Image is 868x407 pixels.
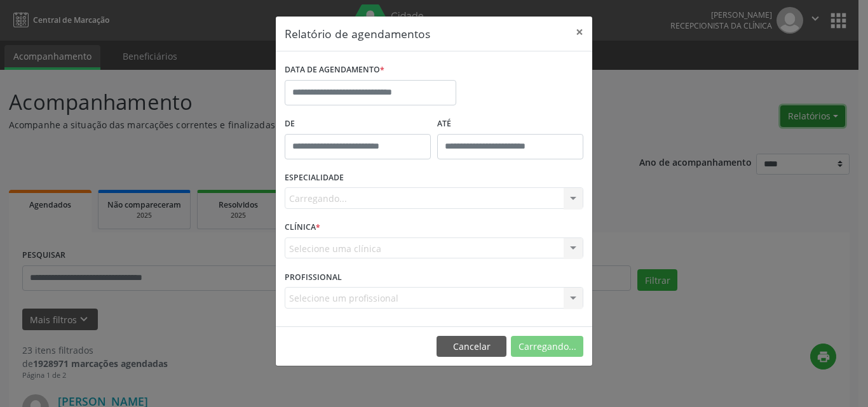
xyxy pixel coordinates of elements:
label: PROFISSIONAL [285,267,342,287]
button: Close [567,17,592,48]
label: ESPECIALIDADE [285,168,344,188]
button: Cancelar [437,336,506,357]
label: DATA DE AGENDAMENTO [285,60,384,80]
button: Carregando... [511,336,583,357]
label: ATÉ [437,114,583,134]
label: De [285,114,431,134]
label: CLÍNICA [285,218,320,237]
h5: Relatório de agendamentos [285,25,430,42]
